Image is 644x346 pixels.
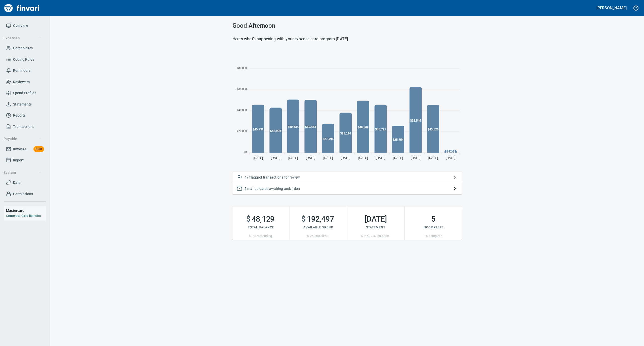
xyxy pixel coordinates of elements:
[13,45,33,51] span: Cardholders
[13,157,24,163] span: Import
[393,156,403,160] tspan: [DATE]
[13,90,36,96] span: Spend Profiles
[4,155,46,166] a: Import
[237,129,247,132] tspan: $20,000
[232,36,462,43] h6: Here’s what’s happening with your expense card program [DATE]
[288,156,298,160] tspan: [DATE]
[4,76,46,88] a: Reviewers
[232,22,462,29] h3: Good Afternoon
[232,172,462,183] button: 47 flagged transactions for review
[405,215,462,224] h2: 5
[4,177,46,188] a: Data
[341,156,350,160] tspan: [DATE]
[4,188,46,200] a: Permissions
[596,5,627,11] h5: [PERSON_NAME]
[376,156,385,160] tspan: [DATE]
[4,43,46,54] a: Cardholders
[446,156,455,160] tspan: [DATE]
[4,99,46,110] a: Statements
[13,79,30,85] span: Reviewers
[13,180,21,186] span: Data
[6,208,46,213] h6: Mastercard
[249,175,283,179] span: flagged transactions
[411,156,420,160] tspan: [DATE]
[245,187,247,191] span: 8
[33,146,44,152] span: Beta
[358,156,368,160] tspan: [DATE]
[4,144,46,155] a: InvoicesBeta
[237,66,247,70] tspan: $80,000
[13,23,28,29] span: Overview
[6,214,41,218] a: Corporate Card Benefits
[4,110,46,121] a: Reports
[13,191,33,197] span: Permissions
[4,54,46,65] a: Coding Rules
[2,168,44,177] button: System
[428,156,438,160] tspan: [DATE]
[595,4,628,12] button: [PERSON_NAME]
[245,175,249,179] span: 47
[4,121,46,132] a: Transactions
[4,169,42,176] span: System
[237,109,247,112] tspan: $40,000
[405,233,462,238] p: 16 complete
[405,206,462,240] button: 5Incomplete16 complete
[13,101,32,108] span: Statements
[4,35,42,41] span: Expenses
[306,156,315,160] tspan: [DATE]
[2,134,44,144] button: Payable
[247,187,268,191] span: mailed cards
[253,156,263,160] tspan: [DATE]
[4,136,42,142] span: Payable
[4,65,46,76] a: Reminders
[245,175,450,180] p: for review
[423,226,444,229] span: Incomplete
[13,112,26,119] span: Reports
[323,156,333,160] tspan: [DATE]
[2,33,44,43] button: Expenses
[271,156,280,160] tspan: [DATE]
[244,151,247,154] tspan: $0
[237,88,247,91] tspan: $60,000
[245,186,450,191] p: awaiting activation
[13,124,34,130] span: Transactions
[13,67,30,74] span: Reminders
[3,2,41,14] img: Finvari
[232,183,462,194] button: 8 mailed cards awaiting activation
[13,56,34,63] span: Coding Rules
[13,146,26,152] span: Invoices
[4,20,46,31] a: Overview
[4,87,46,99] a: Spend Profiles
